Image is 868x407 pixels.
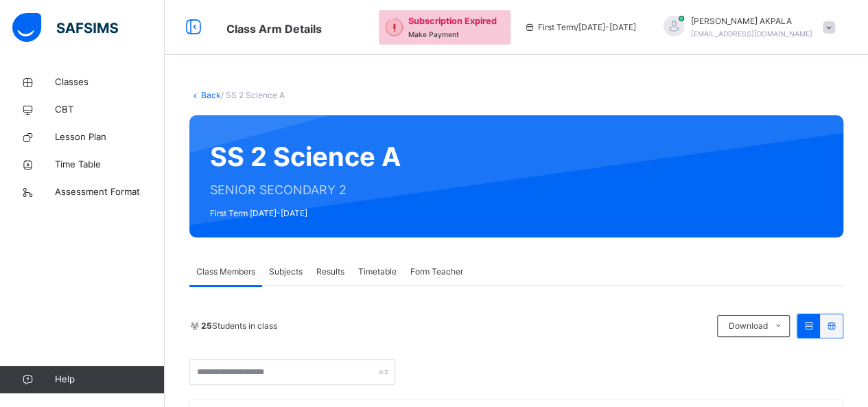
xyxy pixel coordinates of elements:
[210,207,401,220] span: First Term [DATE]-[DATE]
[524,21,636,34] span: session/term information
[226,22,322,36] span: Class Arm Details
[201,320,277,332] span: Students in class
[728,320,767,332] span: Download
[196,266,255,278] span: Class Members
[650,15,842,40] div: EMMANUELAKPALA
[358,266,397,278] span: Timetable
[691,15,812,27] span: [PERSON_NAME] AKPALA
[386,19,403,36] img: outstanding-1.146d663e52f09953f639664a84e30106.svg
[12,13,118,42] img: safsims
[55,130,165,144] span: Lesson Plan
[316,266,344,278] span: Results
[408,30,459,38] span: Make Payment
[269,266,303,278] span: Subjects
[201,321,212,331] b: 25
[55,158,165,172] span: Time Table
[691,30,812,38] span: [EMAIL_ADDRESS][DOMAIN_NAME]
[221,90,285,100] span: / SS 2 Science A
[55,185,165,199] span: Assessment Format
[410,266,463,278] span: Form Teacher
[55,75,165,89] span: Classes
[55,103,165,117] span: CBT
[55,373,164,386] span: Help
[201,90,221,100] a: Back
[408,14,497,27] span: Subscription Expired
